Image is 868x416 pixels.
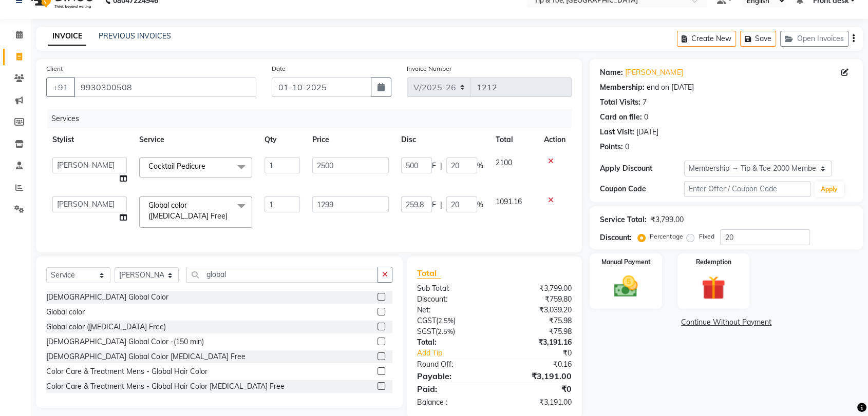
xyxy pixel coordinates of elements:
span: Total [417,268,441,279]
button: Create New [677,31,736,47]
div: Card on file: [600,112,642,123]
span: 2100 [496,158,512,167]
span: 2.5% [438,316,454,325]
div: ₹3,191.00 [495,397,580,408]
div: ₹3,191.16 [495,337,580,348]
div: Last Visit: [600,127,634,137]
span: % [477,200,483,210]
span: 2.5% [438,327,453,335]
span: | [440,161,442,171]
button: +91 [46,77,75,97]
input: Search or Scan [186,267,378,283]
a: PREVIOUS INVOICES [99,31,171,41]
div: ₹0 [495,383,580,395]
label: Manual Payment [601,257,651,267]
div: 7 [643,97,647,108]
span: CGST [417,316,436,325]
div: Discount: [409,294,495,305]
div: ₹3,039.20 [495,305,580,315]
a: [PERSON_NAME] [625,67,683,78]
a: INVOICE [48,27,86,46]
div: [DATE] [636,127,658,137]
span: Cocktail Pedicure [148,162,205,171]
div: Membership: [600,82,645,93]
div: Balance : [409,397,495,408]
div: ₹3,799.00 [495,283,580,294]
th: Service [133,128,258,151]
div: Discount: [600,232,632,243]
a: Add Tip [409,348,508,359]
div: ₹759.80 [495,294,580,305]
span: F [432,200,436,210]
th: Stylist [46,128,133,151]
div: ₹3,191.00 [495,370,580,382]
div: ( ) [409,326,495,337]
button: Open Invoices [780,31,848,47]
span: SGST [417,327,436,336]
div: Name: [600,67,623,78]
div: [DEMOGRAPHIC_DATA] Global Color [46,292,168,303]
div: end on [DATE] [647,82,693,93]
div: ₹0.16 [495,359,580,370]
div: Services [47,109,579,128]
label: Date [272,64,286,73]
label: Redemption [695,257,731,267]
div: ₹75.98 [495,315,580,326]
label: Invoice Number [407,64,451,73]
div: Color Care & Treatment Mens - Global Hair Color [46,366,207,377]
a: Continue Without Payment [592,317,861,328]
div: Coupon Code [600,184,684,194]
div: Color Care & Treatment Mens - Global Hair Color [MEDICAL_DATA] Free [46,381,285,392]
div: Payable: [409,370,495,382]
div: [DEMOGRAPHIC_DATA] Global Color -(150 min) [46,336,204,347]
div: Points: [600,142,623,152]
div: Paid: [409,383,495,395]
div: Global color [46,307,85,318]
span: % [477,161,483,171]
div: ₹3,799.00 [651,214,683,225]
div: ₹75.98 [495,326,580,337]
span: 1091.16 [496,197,522,206]
img: _gift.svg [694,273,732,303]
div: Round Off: [409,359,495,370]
th: Price [306,128,395,151]
button: Save [740,31,776,47]
th: Action [538,128,572,151]
a: x [205,162,210,171]
div: Global color ([MEDICAL_DATA] Free) [46,322,166,332]
label: Fixed [699,232,714,241]
label: Percentage [650,232,683,241]
a: x [228,211,232,221]
div: Service Total: [600,214,647,225]
div: 0 [644,112,648,123]
span: Global color ([MEDICAL_DATA] Free) [148,201,228,221]
span: | [440,200,442,210]
div: ₹0 [508,348,579,359]
button: Apply [815,182,844,197]
th: Qty [258,128,306,151]
div: [DEMOGRAPHIC_DATA] Global Color [MEDICAL_DATA] Free [46,351,246,362]
label: Client [46,64,63,73]
th: Total [489,128,538,151]
input: Search by Name/Mobile/Email/Code [74,77,256,97]
div: Apply Discount [600,163,684,174]
div: ( ) [409,315,495,326]
div: Total: [409,337,495,348]
img: _cash.svg [607,273,645,300]
div: Sub Total: [409,283,495,294]
div: Total Visits: [600,97,640,108]
th: Disc [395,128,489,151]
input: Enter Offer / Coupon Code [684,181,810,197]
span: F [432,161,436,171]
div: 0 [625,142,629,152]
div: Net: [409,305,495,315]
